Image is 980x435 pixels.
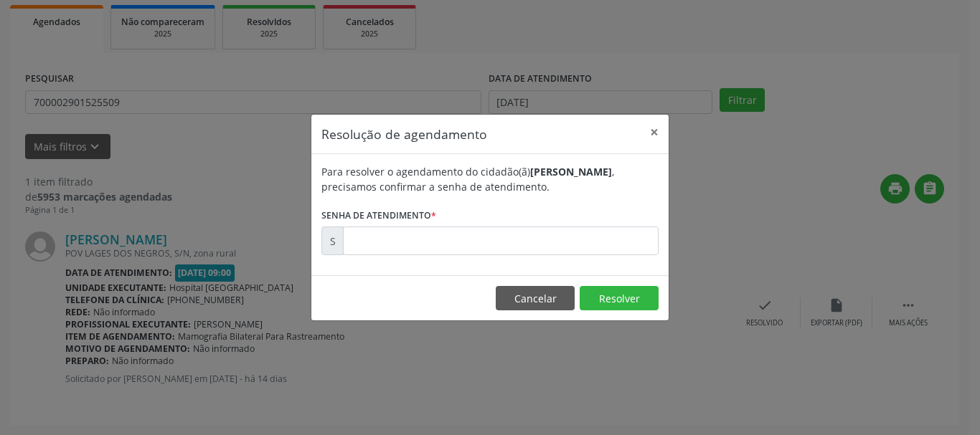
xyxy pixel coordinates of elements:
[530,165,612,178] b: [PERSON_NAME]
[321,204,436,226] label: Senha de atendimento
[321,226,344,255] div: S
[321,164,659,194] div: Para resolver o agendamento do cidadão(ã) , precisamos confirmar a senha de atendimento.
[496,286,575,310] button: Cancelar
[321,125,487,143] h5: Resolução de agendamento
[580,286,659,310] button: Resolver
[640,115,669,150] button: Close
